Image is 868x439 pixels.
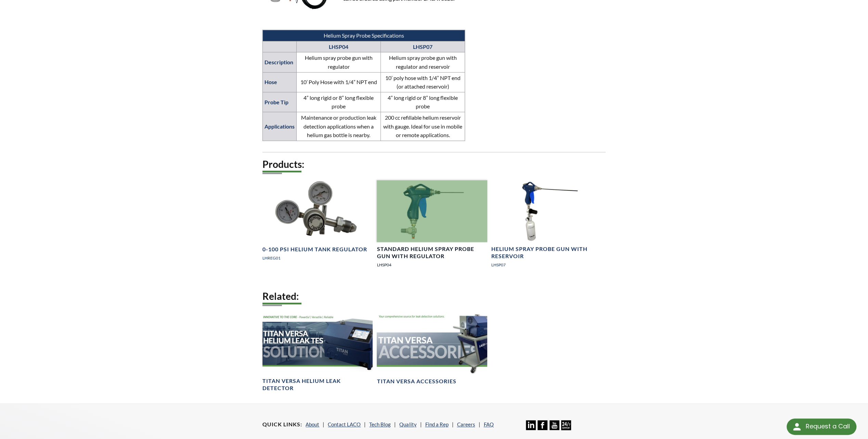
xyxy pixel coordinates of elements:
[483,421,493,427] a: FAQ
[381,52,465,72] td: Helium spray probe gun with regulator and reservoir
[297,52,381,72] td: Helium spray probe gun with regulator
[297,72,381,92] td: 10’ Poly Hose with 1/4” NPT end
[491,180,601,274] a: Helium Spray Probe Gun with Reservoir, assembled, angled viewHelium Spray Probe Gun with Reservoi...
[262,246,367,253] h4: 0-100 PSI Helium Tank Regulator
[381,112,465,141] td: 200 cc refillable helium reservoir with gauge. Ideal for use in mobile or remote applications.
[262,158,605,171] h2: Products:
[377,262,487,268] p: LHSP04
[297,41,381,52] td: LHSP04
[381,72,465,92] td: 10’ poly hose with 1/4” NPT end (or attached reservoir)
[297,112,381,141] td: Maintenance or production leak detection applications when a helium gas bottle is nearby.
[328,421,361,427] a: Contact LACO
[263,112,297,141] td: Applications
[263,30,465,41] td: Helium Spray Probe Specifications
[457,421,475,427] a: Careers
[306,421,319,427] a: About
[787,418,856,435] div: Request a Call
[263,92,297,112] td: Probe Tip
[791,421,802,432] img: round button
[263,72,297,92] td: Hose
[262,312,373,392] a: TITAN VERSA Helium Leak Test Solutions headerTITAN VERSA Helium Leak Detector
[377,378,456,385] h4: TITAN VERSA Accessories
[425,421,448,427] a: Find a Rep
[377,180,487,274] a: Helium Spray ProbeStandard Helium Spray Probe Gun with RegulatorLHSP04
[805,418,850,434] div: Request a Call
[381,92,465,112] td: 4” long rigid or 8” long flexible probe
[491,245,601,260] h4: Helium Spray Probe Gun with Reservoir
[263,52,297,72] td: Description
[381,41,465,52] td: LHSP07
[561,425,571,431] a: 24/7 Support
[297,92,381,112] td: 4” long rigid or 8” long flexible probe
[262,421,302,428] h4: Quick Links
[369,421,391,427] a: Tech Blog
[377,312,487,385] a: TITAN VERSA Accessories headerTITAN VERSA Accessories
[262,180,373,267] a: 0-100 PSI Helium Tank Regulator0-100 PSI Helium Tank RegulatorLHREG01
[491,262,601,268] p: LHSP07
[399,421,416,427] a: Quality
[262,377,373,392] h4: TITAN VERSA Helium Leak Detector
[262,290,605,303] h2: Related:
[561,420,571,430] img: 24/7 Support Icon
[377,245,487,260] h4: Standard Helium Spray Probe Gun with Regulator
[262,255,373,261] p: LHREG01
